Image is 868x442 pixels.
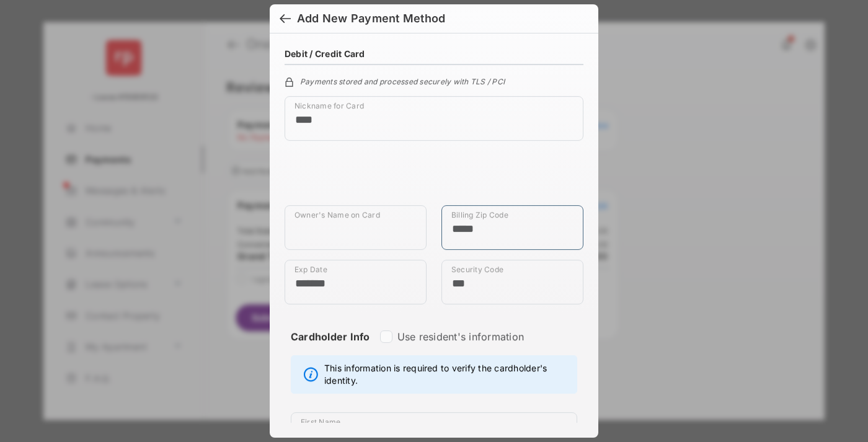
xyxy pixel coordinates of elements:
iframe: Credit card field [285,151,583,205]
div: Payments stored and processed securely with TLS / PCI [285,75,583,86]
strong: Cardholder Info [291,330,370,365]
h4: Debit / Credit Card [285,48,365,59]
span: This information is required to verify the cardholder's identity. [324,362,570,387]
label: Use resident's information [397,330,524,343]
div: Add New Payment Method [297,12,445,25]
